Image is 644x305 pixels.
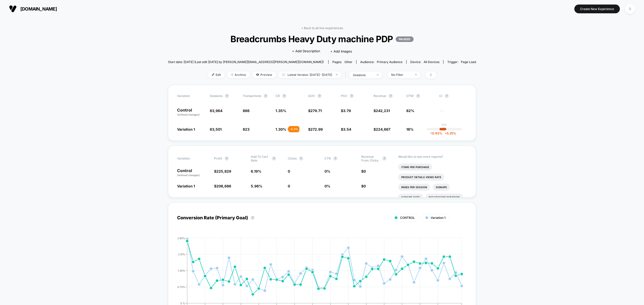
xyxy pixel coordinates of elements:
[333,157,337,161] button: ?
[180,301,185,304] tspan: 0 %
[325,157,331,160] span: CTR
[415,74,417,75] img: end
[398,174,444,181] li: Product Details Views Rate
[336,74,338,75] img: end
[168,60,324,64] span: Start date: [DATE] (Last edit [DATE] by [PERSON_NAME][EMAIL_ADDRESS][PERSON_NAME][DOMAIN_NAME])
[208,71,225,78] span: Edit
[288,169,290,173] span: 0
[330,49,352,53] span: + Add Images
[391,73,411,77] div: No Filter
[288,157,297,160] span: Clicks
[272,157,276,161] button: ?
[225,157,229,161] button: ?
[400,216,415,220] span: CONTROL
[461,60,476,64] span: Page Load
[275,109,286,113] span: 1.35 %
[389,94,393,98] button: ?
[308,127,323,131] span: $
[447,60,476,64] div: Trigger:
[278,71,341,78] span: Latest Version: [DATE] - [DATE]
[275,127,286,131] span: 1.30 %
[177,285,185,288] tspan: 0.70%
[8,5,58,13] button: [DOMAIN_NAME]
[376,109,390,113] span: 242,231
[177,94,205,98] span: Variation
[251,184,262,188] span: 5.96 %
[398,194,423,201] li: Signups Rate
[364,184,366,188] span: 0
[299,157,303,161] button: ?
[406,127,414,131] span: 18%
[214,184,231,188] span: $
[275,94,280,98] span: CR
[377,74,379,75] img: end
[288,184,290,188] span: 0
[374,127,390,131] span: $
[310,127,323,131] span: 272.99
[210,109,222,113] span: 63,964
[214,157,222,160] span: Profit
[212,73,214,76] img: edit
[216,184,231,188] span: 208,686
[178,252,185,256] tspan: 2.10%
[177,236,185,239] tspan: 2.80%
[252,71,276,78] span: Preview
[424,60,439,64] span: all devices
[442,123,447,127] p: 0%
[9,5,17,13] img: Visually logo
[183,34,460,44] span: Breadcrumbs Heavy Duty machine PDP
[178,269,185,272] tspan: 1.40%
[625,4,635,14] div: D
[325,184,330,188] span: 0 %
[344,60,352,64] span: other
[416,94,420,98] button: ?
[624,4,636,14] button: D
[282,73,285,76] img: calendar
[344,71,349,79] span: |
[177,127,195,131] span: Variation 1
[360,60,403,64] div: Audience:
[406,94,434,98] span: OTW
[231,73,233,76] img: end
[177,108,205,117] p: Control
[343,127,351,131] span: 3.54
[445,94,449,98] button: ?
[361,169,366,173] span: $
[310,109,322,113] span: 279.71
[308,109,322,113] span: $
[350,94,354,98] button: ?
[243,94,261,98] span: Transactions
[177,169,209,177] p: Control
[227,71,250,78] span: Archive
[288,126,299,132] div: - 4.3 %
[406,60,443,64] span: Device:
[251,169,261,173] span: 6.19 %
[406,109,414,113] span: 82%
[301,26,343,30] a: < Back to all live experiences
[442,131,456,135] span: 5.25 %
[377,60,403,64] span: Primary Audience
[574,5,620,13] button: Create New Experience
[439,109,467,117] span: ---
[308,94,315,98] span: AOV
[396,36,414,42] p: PAUSED
[361,184,366,188] span: $
[177,113,200,116] span: (without changes)
[398,155,467,159] p: Would like to see more reports?
[398,164,432,171] li: Items Per Purchase
[251,155,269,162] span: Add To Cart Rate
[361,155,380,162] span: Revenue From Clicks
[444,127,445,130] p: |
[382,157,386,161] button: ?
[430,131,442,135] span: -12.93 %
[341,109,351,113] span: $
[243,109,250,113] span: 866
[177,155,205,162] span: Variation
[445,131,447,135] span: +
[251,216,255,220] button: ?
[325,169,330,173] span: 0 %
[341,127,351,131] span: $
[439,94,467,98] span: CI
[332,60,352,64] div: Pages:
[433,184,450,191] li: Signups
